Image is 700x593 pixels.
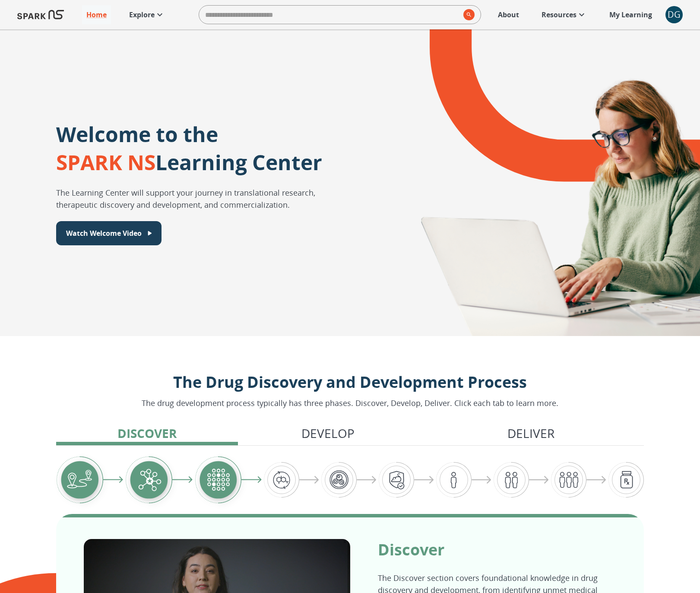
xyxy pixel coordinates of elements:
a: About [494,5,523,24]
p: The Drug Discovery and Development Process [142,371,558,394]
p: The Learning Center will support your journey in translational research, therapeutic discovery an... [56,187,341,211]
button: Watch Welcome Video [56,221,162,245]
div: Graphic showing the progression through the Discover, Develop, and Deliver pipeline, highlighting... [56,456,644,504]
p: Discover [378,539,617,560]
span: SPARK NS [56,148,155,176]
p: Watch Welcome Video [66,228,142,238]
img: arrow-right [103,476,123,483]
img: arrow-right [241,476,261,483]
img: arrow-right [299,476,319,484]
p: My Learning [609,10,652,20]
p: About [498,10,519,20]
img: arrow-right [586,476,606,484]
img: Logo of SPARK at Stanford [17,4,64,25]
a: Explore [125,5,169,24]
p: Resources [542,10,576,20]
a: My Learning [605,5,657,24]
img: arrow-right [357,476,377,484]
img: arrow-right [529,476,549,484]
button: account of current user [665,6,683,23]
img: arrow-right [472,476,491,484]
p: The drug development process typically has three phases. Discover, Develop, Deliver. Click each t... [142,397,558,409]
img: arrow-right [172,476,192,483]
p: Welcome to the Learning Center [56,120,322,176]
p: Home [86,10,107,20]
img: arrow-right [414,476,434,484]
p: Explore [129,10,155,20]
a: Home [82,5,111,24]
p: Develop [301,424,355,442]
a: Resources [537,5,591,24]
p: Discover [117,424,177,442]
div: DG [665,6,683,23]
p: Deliver [507,424,554,442]
button: search [460,6,475,24]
